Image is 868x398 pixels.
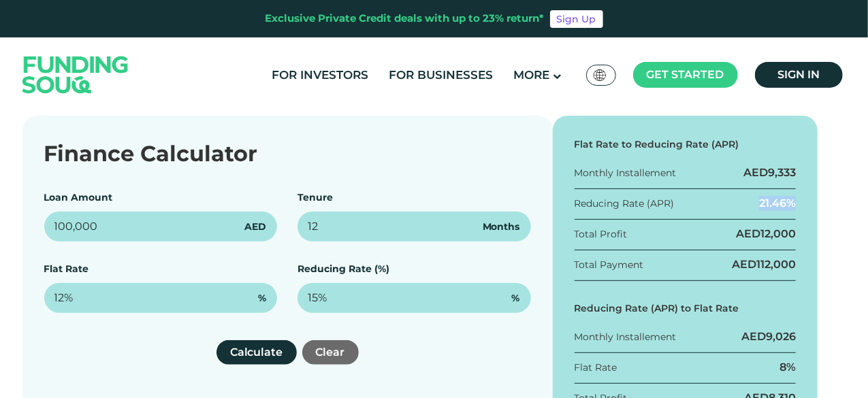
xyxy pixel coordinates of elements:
div: Monthly Installement [575,166,677,180]
div: Flat Rate [575,361,617,375]
a: For Investors [268,64,372,86]
span: % [512,291,520,305]
div: Exclusive Private Credit deals with up to 23% return* [266,11,545,27]
div: Reducing Rate (APR) to Flat Rate [575,301,797,316]
a: Sign in [755,62,843,88]
span: Get started [647,68,724,81]
div: 8% [779,360,796,375]
div: Monthly Installement [575,330,677,344]
span: More [513,68,549,82]
span: Sign in [777,68,820,81]
span: 9,026 [766,330,796,343]
span: 12,000 [760,227,796,240]
button: Calculate [216,340,297,365]
div: AED [732,257,796,272]
a: Sign Up [550,10,603,28]
div: Finance Calculator [44,137,531,170]
span: AED [244,220,266,234]
button: Clear [302,340,359,365]
span: Months [483,220,520,234]
div: Reducing Rate (APR) [575,197,675,211]
label: Flat Rate [44,263,89,275]
div: Total Payment [575,258,644,272]
span: % [258,291,266,305]
div: Flat Rate to Reducing Rate (APR) [575,137,797,152]
div: 21.46% [759,196,796,211]
img: SA Flag [594,69,606,81]
label: Tenure [298,191,333,203]
label: Reducing Rate (%) [298,263,389,275]
img: Logo [9,40,142,109]
div: Total Profit [575,227,628,242]
label: Loan Amount [44,191,113,203]
a: For Businesses [385,64,496,86]
div: AED [736,227,796,242]
span: 9,333 [768,166,796,179]
span: 112,000 [756,258,796,271]
div: AED [743,165,796,180]
div: AED [741,329,796,344]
